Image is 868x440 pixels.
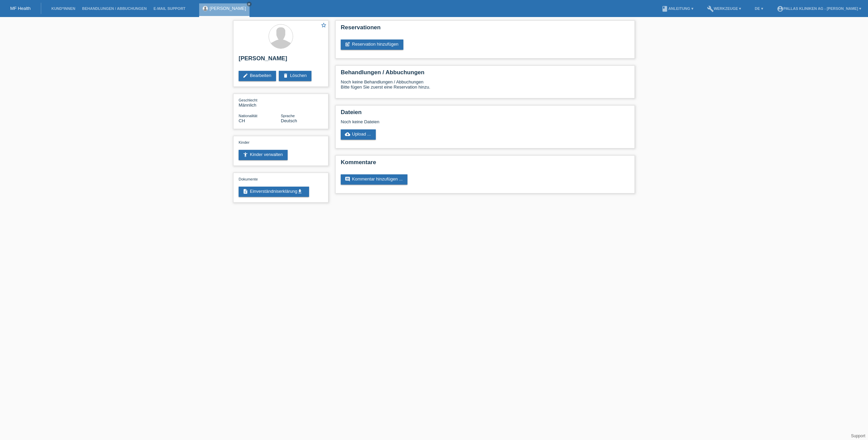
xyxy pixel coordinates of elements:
[283,73,288,78] i: delete
[239,55,323,65] h2: [PERSON_NAME]
[751,6,766,11] a: DE ▾
[239,177,258,181] span: Dokumente
[243,152,248,157] i: accessibility_new
[341,129,376,140] a: cloud_uploadUpload ...
[297,189,303,194] i: get_app
[150,6,189,11] a: E-Mail Support
[341,109,629,119] h2: Dateien
[704,6,745,11] a: buildWerkzeuge ▾
[773,6,865,11] a: account_circlePallas Kliniken AG - [PERSON_NAME] ▾
[341,174,407,185] a: commentKommentar hinzufügen ...
[321,22,327,28] i: star_border
[661,5,668,12] i: book
[341,24,629,34] h2: Reservationen
[658,6,696,11] a: bookAnleitung ▾
[345,176,350,182] i: comment
[341,159,629,169] h2: Kommentare
[279,71,311,81] a: deleteLöschen
[341,79,629,95] div: Noch keine Behandlungen / Abbuchungen Bitte fügen Sie zuerst eine Reservation hinzu.
[707,5,714,12] i: build
[341,69,629,79] h2: Behandlungen / Abbuchungen
[281,118,297,123] span: Deutsch
[341,40,403,50] a: post_addReservation hinzufügen
[239,118,245,123] span: Schweiz
[321,22,327,29] a: star_border
[243,189,248,194] i: description
[239,150,288,160] a: accessibility_newKinder verwalten
[777,5,784,12] i: account_circle
[48,6,79,11] a: Kund*innen
[247,2,252,6] a: close
[239,114,257,118] span: Nationalität
[345,131,350,137] i: cloud_upload
[345,42,350,47] i: post_add
[239,71,276,81] a: editBearbeiten
[210,6,246,11] a: [PERSON_NAME]
[239,98,257,102] span: Geschlecht
[239,187,309,197] a: descriptionEinverständniserklärungget_app
[239,140,250,144] span: Kinder
[341,119,549,124] div: Noch keine Dateien
[851,434,865,438] a: Support
[243,73,248,78] i: edit
[247,2,251,6] i: close
[239,97,281,108] div: Männlich
[79,6,150,11] a: Behandlungen / Abbuchungen
[10,6,31,11] a: MF Health
[281,114,295,118] span: Sprache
